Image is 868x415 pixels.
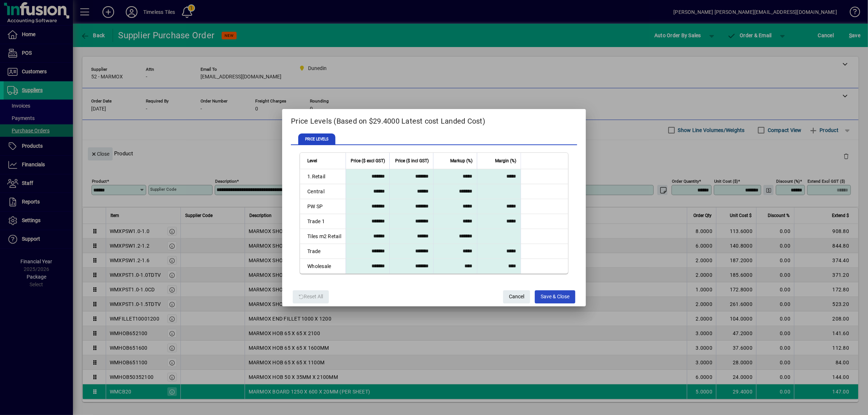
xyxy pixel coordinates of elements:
td: Tiles m2 Retail [300,229,346,244]
td: 1.Retail [300,169,346,184]
span: Markup (%) [450,157,472,165]
span: Margin (%) [495,157,516,165]
td: Trade 1 [300,214,346,229]
td: Wholesale [300,259,346,274]
span: Price ($ excl GST) [351,157,385,165]
button: Cancel [503,290,530,303]
span: Price ($ incl GST) [395,157,429,165]
span: Save & Close [541,291,569,303]
span: Level [307,157,317,165]
td: Central [300,184,346,199]
span: Cancel [509,291,524,303]
span: PRICE LEVELS [298,133,335,145]
td: PW SP [300,199,346,214]
td: Trade [300,244,346,259]
h2: Price Levels (Based on $29.4000 Latest cost Landed Cost) [282,109,586,130]
button: Save & Close [535,290,575,303]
